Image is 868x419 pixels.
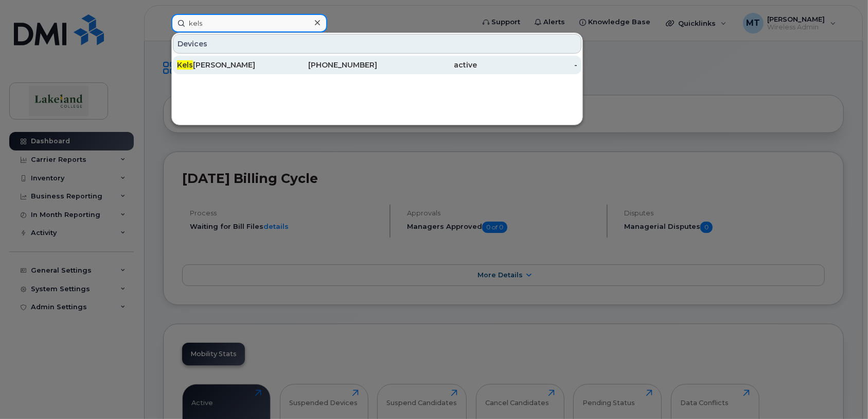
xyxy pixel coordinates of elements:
[477,60,578,70] div: -
[173,34,581,54] div: Devices
[173,56,581,74] a: Kels[PERSON_NAME][PHONE_NUMBER]active-
[177,60,193,70] span: Kels
[177,60,277,70] div: [PERSON_NAME]
[277,60,378,70] div: [PHONE_NUMBER]
[377,60,477,70] div: active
